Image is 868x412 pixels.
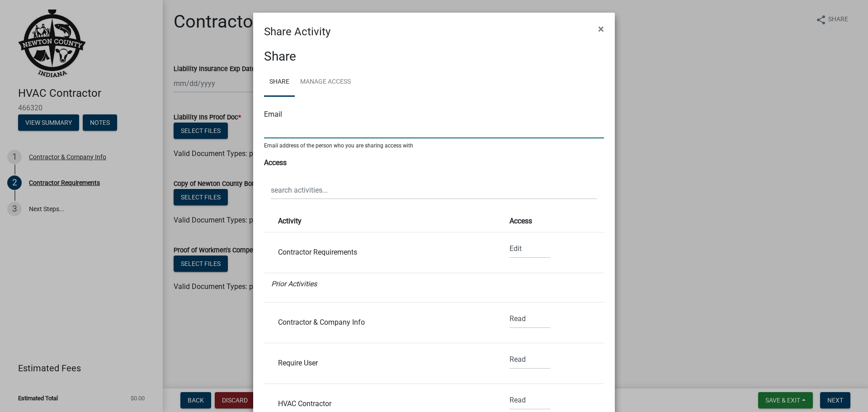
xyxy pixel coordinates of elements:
[264,158,287,167] strong: Access
[264,109,604,120] div: Email
[271,249,488,256] div: Contractor Requirements
[271,279,317,288] i: Prior Activities
[271,319,488,326] div: Contractor & Company Info
[598,23,604,35] span: ×
[509,217,532,225] strong: Access
[271,400,488,407] div: HVAC Contractor
[271,181,597,199] input: search activities...
[264,68,295,97] a: Share
[278,217,302,225] strong: Activity
[264,24,330,40] h4: Share Activity
[295,68,356,97] a: Manage Access
[264,142,413,149] sub: Email address of the person who you are sharing access with
[591,16,611,42] button: Close
[271,360,488,367] div: Require User
[264,49,604,64] h3: Share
